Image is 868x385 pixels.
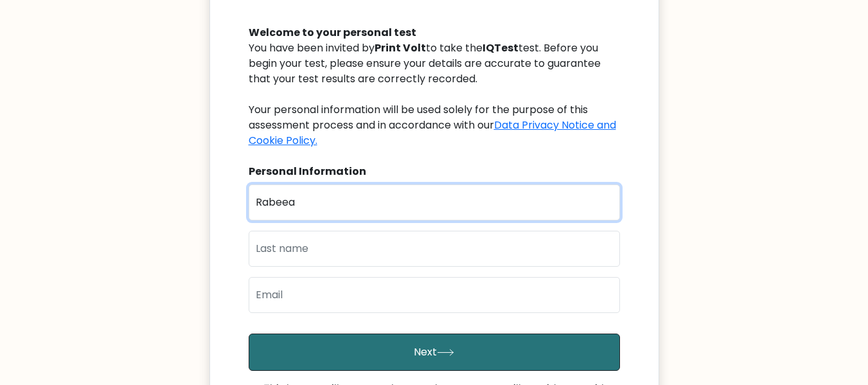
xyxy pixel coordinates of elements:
[249,164,620,179] div: Personal Information
[249,25,620,40] div: Welcome to your personal test
[249,334,620,371] button: Next
[249,277,620,313] input: Email
[483,40,518,55] b: IQTest
[249,231,620,267] input: Last name
[249,184,620,220] input: First name
[249,118,616,148] a: Data Privacy Notice and Cookie Policy.
[375,40,426,55] b: Print Volt
[249,40,620,148] div: You have been invited by to take the test. Before you begin your test, please ensure your details...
